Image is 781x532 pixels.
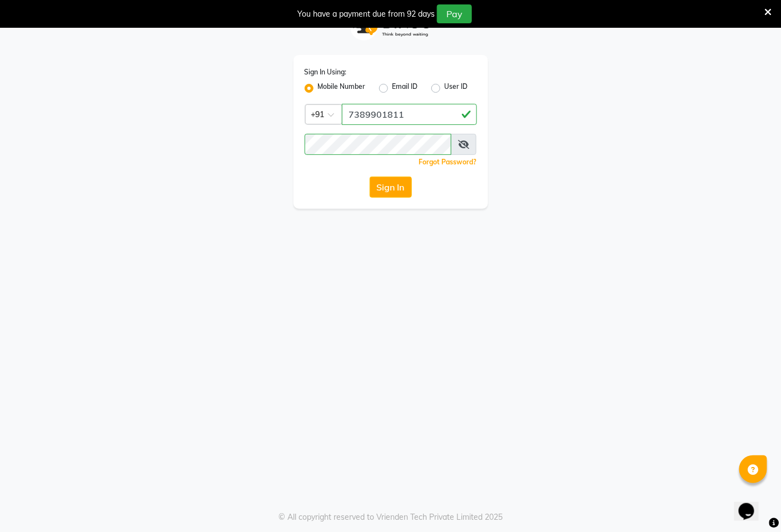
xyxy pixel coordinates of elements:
[318,82,366,95] label: Mobile Number
[370,177,412,198] button: Sign In
[445,82,468,95] label: User ID
[419,158,477,166] a: Forgot Password?
[342,104,477,125] input: Username
[305,67,347,77] label: Sign In Using:
[297,8,435,20] div: You have a payment due from 92 days
[734,488,770,521] iframe: chat widget
[437,4,472,23] button: Pay
[305,134,452,155] input: Username
[392,82,418,95] label: Email ID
